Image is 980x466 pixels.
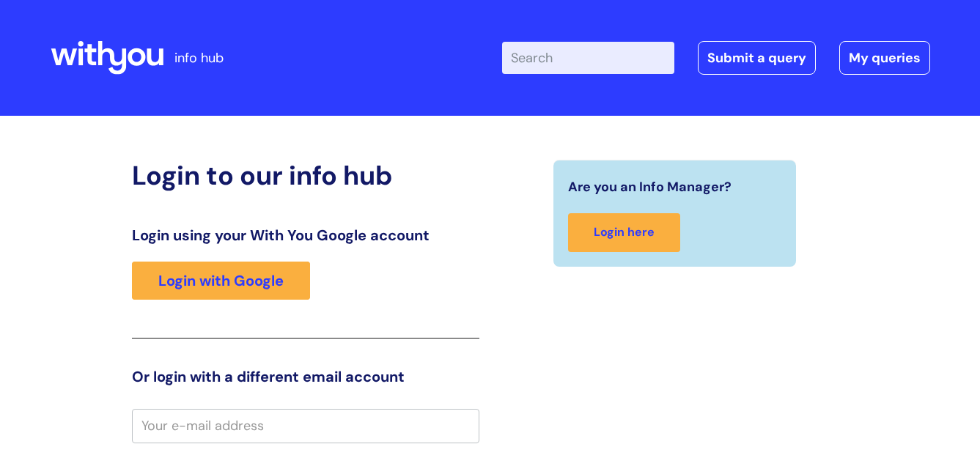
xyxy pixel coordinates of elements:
a: Login here [568,213,680,252]
input: Search [502,42,674,74]
p: info hub [174,46,224,70]
h3: Login using your With You Google account [132,226,479,244]
a: Login with Google [132,262,310,300]
h2: Login to our info hub [132,160,479,191]
a: My queries [839,41,930,75]
input: Your e-mail address [132,409,479,443]
a: Submit a query [698,41,816,75]
span: Are you an Info Manager? [568,175,732,199]
h3: Or login with a different email account [132,368,479,385]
